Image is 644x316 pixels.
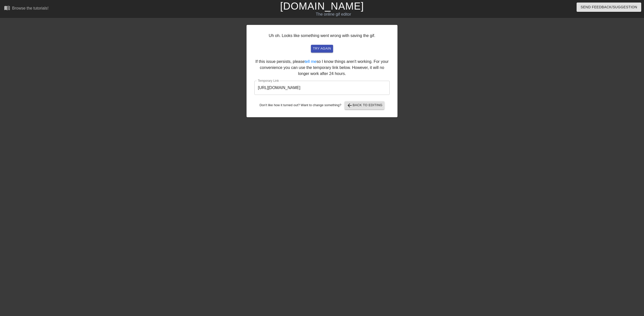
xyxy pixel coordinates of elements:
div: Don't like how it turned out? Want to change something? [254,101,390,109]
span: arrow_back [347,102,353,108]
a: tell me [305,59,316,64]
div: Uh oh. Looks like something went wrong with saving the gif. If this issue persists, please so I k... [247,25,397,117]
span: menu_book [4,5,10,11]
button: try again [311,45,333,53]
span: Back to Editing [347,102,383,108]
button: Send Feedback/Suggestion [577,3,641,12]
span: try again [313,46,331,52]
button: Back to Editing [345,101,385,109]
div: Browse the tutorials! [12,6,49,10]
a: [DOMAIN_NAME] [280,1,364,12]
span: Send Feedback/Suggestion [581,4,637,10]
a: Browse the tutorials! [4,5,49,13]
input: bare [254,81,390,95]
div: The online gif editor [217,11,450,17]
